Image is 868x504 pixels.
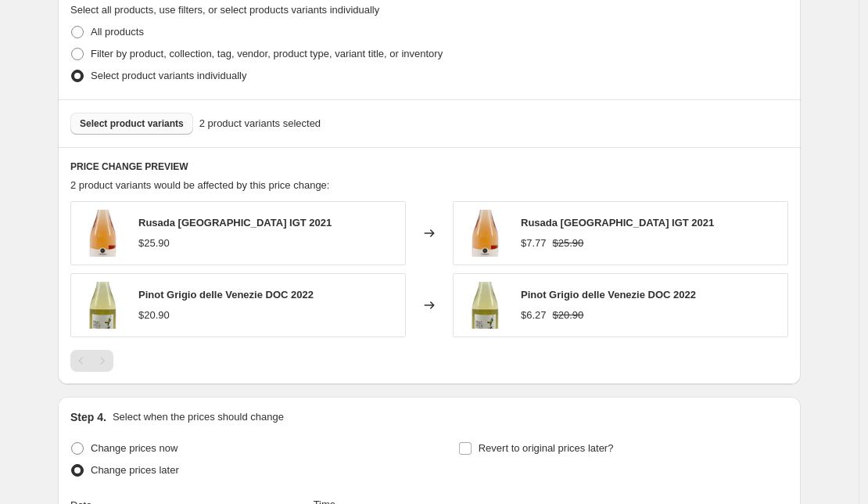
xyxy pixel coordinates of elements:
[70,350,113,372] nav: Pagination
[79,210,126,257] img: rusada-2020_80x.jpg
[479,442,614,454] span: Revert to original prices later?
[199,116,321,131] span: 2 product variants selected
[80,117,184,130] span: Select product variants
[70,179,329,191] span: 2 product variants would be affected by this price change:
[521,308,547,323] div: $6.27
[91,48,443,59] span: Filter by product, collection, tag, vendor, product type, variant title, or inventory
[113,409,284,425] p: Select when the prices should change
[70,4,379,16] span: Select all products, use filters, or select products variants individually
[521,289,696,301] span: Pinot Grigio delle Venezie DOC 2022
[138,236,170,251] div: $25.90
[70,409,106,425] h2: Step 4.
[521,217,714,229] span: Rusada [GEOGRAPHIC_DATA] IGT 2021
[70,113,193,135] button: Select product variants
[91,442,178,454] span: Change prices now
[138,217,332,229] span: Rusada [GEOGRAPHIC_DATA] IGT 2021
[553,236,584,251] strike: $25.90
[461,210,508,257] img: rusada-2020_80x.jpg
[79,282,126,329] img: GorgoPinotGrigioPL_80x.jpg
[138,308,170,323] div: $20.90
[91,26,144,38] span: All products
[521,236,547,251] div: $7.77
[91,464,179,476] span: Change prices later
[138,289,314,301] span: Pinot Grigio delle Venezie DOC 2022
[91,70,246,81] span: Select product variants individually
[553,308,584,323] strike: $20.90
[461,282,508,329] img: GorgoPinotGrigioPL_80x.jpg
[70,160,788,173] h6: PRICE CHANGE PREVIEW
